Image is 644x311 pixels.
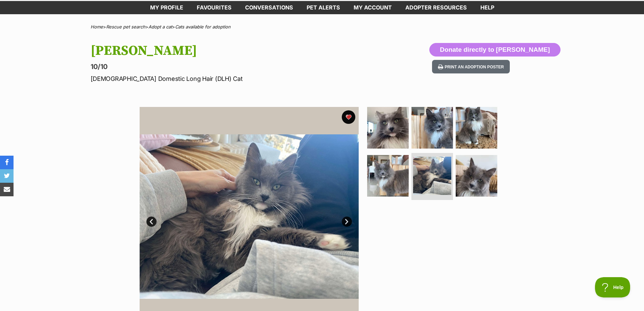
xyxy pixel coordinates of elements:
a: conversations [238,1,300,14]
div: > > > [74,24,571,29]
a: Adopt a cat [148,24,172,29]
a: Cats available for adoption [175,24,231,29]
img: Photo of Gus [456,155,497,197]
button: Print an adoption poster [432,60,510,74]
img: Photo of Gus [413,157,451,195]
button: Donate directly to [PERSON_NAME] [429,43,560,57]
a: Prev [146,217,157,227]
a: Help [474,1,501,14]
p: [DEMOGRAPHIC_DATA] Domestic Long Hair (DLH) Cat [91,74,377,83]
p: 10/10 [91,62,377,71]
iframe: Help Scout Beacon - Open [595,277,630,297]
a: Next [342,217,352,227]
button: favourite [342,110,355,124]
a: Home [91,24,103,29]
a: Favourites [190,1,238,14]
a: Pet alerts [300,1,347,14]
h1: [PERSON_NAME] [91,43,377,59]
img: Photo of Gus [456,107,497,149]
a: Adopter resources [399,1,474,14]
img: Photo of Gus [367,107,409,149]
a: Rescue pet search [106,24,145,29]
img: Photo of Gus [411,107,453,149]
img: Photo of Gus [367,155,409,197]
a: My account [347,1,399,14]
a: My profile [143,1,190,14]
